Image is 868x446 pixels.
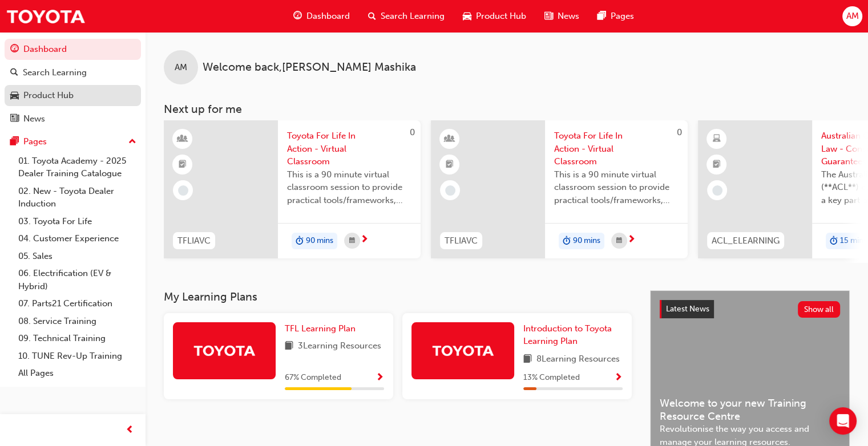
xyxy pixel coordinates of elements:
[175,61,187,74] span: AM
[846,10,858,23] span: AM
[376,371,384,385] button: Show Progress
[588,5,643,28] a: pages-iconPages
[23,112,45,125] div: News
[535,5,588,28] a: news-iconNews
[287,168,411,207] span: This is a 90 minute virtual classroom session to provide practical tools/frameworks, behaviours a...
[712,185,722,196] span: learningRecordVerb_NONE-icon
[360,235,369,245] span: next-icon
[5,39,141,60] a: Dashboard
[660,300,840,318] a: Latest NewsShow all
[296,234,304,249] span: duration-icon
[178,185,188,196] span: learningRecordVerb_NONE-icon
[523,352,532,367] span: book-icon
[446,132,454,147] span: learningResourceType_INSTRUCTOR_LED-icon
[285,323,356,334] span: TFL Learning Plan
[677,127,682,137] span: 0
[10,68,18,78] span: search-icon
[14,152,141,183] a: 01. Toyota Academy - 2025 Dealer Training Catalogue
[431,340,494,360] img: Trak
[614,371,623,385] button: Show Progress
[14,347,141,365] a: 10. TUNE Rev-Up Training
[5,62,141,83] a: Search Learning
[5,85,141,106] a: Product Hub
[445,185,455,196] span: learningRecordVerb_NONE-icon
[306,234,333,248] span: 90 mins
[666,304,709,314] span: Latest News
[544,9,553,23] span: news-icon
[285,339,293,354] span: book-icon
[298,339,381,354] span: 3 Learning Resources
[14,330,141,347] a: 09. Technical Training
[840,234,867,248] span: 15 mins
[410,127,415,137] span: 0
[536,352,620,367] span: 8 Learning Resources
[381,10,445,23] span: Search Learning
[14,213,141,230] a: 03. Toyota For Life
[10,114,19,124] span: news-icon
[454,5,535,28] a: car-iconProduct Hub
[23,66,87,79] div: Search Learning
[164,290,632,303] h3: My Learning Plans
[284,5,359,28] a: guage-iconDashboard
[523,322,623,348] a: Introduction to Toyota Learning Plan
[523,323,612,347] span: Introduction to Toyota Learning Plan
[446,157,454,172] span: booktick-icon
[476,10,526,23] span: Product Hub
[285,322,360,335] a: TFL Learning Plan
[5,131,141,152] button: Pages
[179,132,187,147] span: learningResourceType_INSTRUCTOR_LED-icon
[14,230,141,248] a: 04. Customer Experience
[306,10,350,23] span: Dashboard
[10,137,19,147] span: pages-icon
[713,132,721,147] span: learningResourceType_ELEARNING-icon
[6,3,86,29] img: Trak
[523,371,580,384] span: 13 % Completed
[10,44,19,55] span: guage-icon
[829,407,857,435] div: Open Intercom Messenger
[627,235,636,245] span: next-icon
[798,301,841,318] button: Show all
[611,10,634,23] span: Pages
[293,9,302,23] span: guage-icon
[713,157,721,172] span: booktick-icon
[597,9,606,23] span: pages-icon
[126,423,134,437] span: prev-icon
[573,234,600,248] span: 90 mins
[10,91,19,101] span: car-icon
[712,234,780,248] span: ACL_ELEARNING
[376,373,384,383] span: Show Progress
[554,168,679,207] span: This is a 90 minute virtual classroom session to provide practical tools/frameworks, behaviours a...
[128,135,136,149] span: up-icon
[14,248,141,265] a: 05. Sales
[14,265,141,295] a: 06. Electrification (EV & Hybrid)
[23,135,47,148] div: Pages
[359,5,454,28] a: search-iconSearch Learning
[164,120,421,258] a: 0TFLIAVCToyota For Life In Action - Virtual ClassroomThis is a 90 minute virtual classroom sessio...
[203,61,416,74] span: Welcome back , [PERSON_NAME] Mashika
[5,37,141,131] button: DashboardSearch LearningProduct HubNews
[558,10,579,23] span: News
[445,234,478,248] span: TFLIAVC
[660,397,840,423] span: Welcome to your new Training Resource Centre
[830,234,838,249] span: duration-icon
[179,157,187,172] span: booktick-icon
[146,103,868,116] h3: Next up for me
[14,313,141,330] a: 08. Service Training
[463,9,471,23] span: car-icon
[23,89,74,102] div: Product Hub
[287,129,411,168] span: Toyota For Life In Action - Virtual Classroom
[368,9,376,23] span: search-icon
[14,183,141,213] a: 02. New - Toyota Dealer Induction
[14,364,141,382] a: All Pages
[616,234,622,248] span: calendar-icon
[614,373,623,383] span: Show Progress
[285,371,341,384] span: 67 % Completed
[193,340,256,360] img: Trak
[842,6,862,26] button: AM
[349,234,355,248] span: calendar-icon
[5,108,141,129] a: News
[554,129,679,168] span: Toyota For Life In Action - Virtual Classroom
[563,234,571,249] span: duration-icon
